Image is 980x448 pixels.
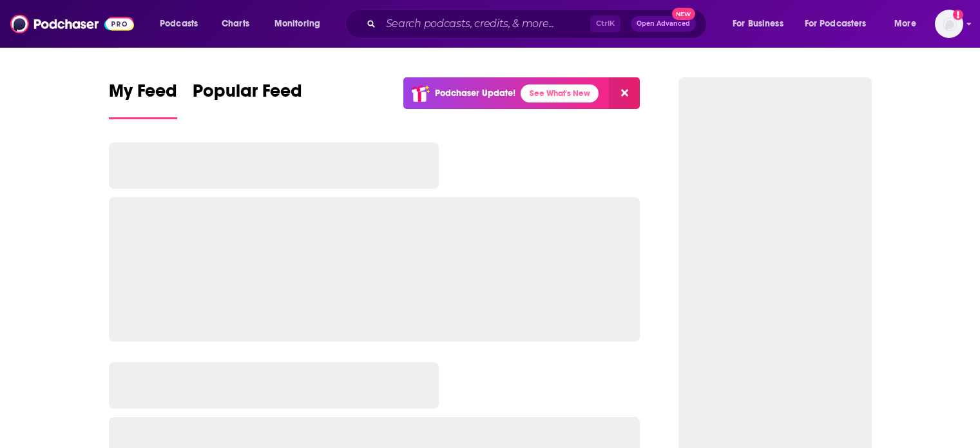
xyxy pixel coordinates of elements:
[222,15,249,33] span: Charts
[274,15,320,33] span: Monitoring
[381,14,590,34] input: Search podcasts, credits, & more...
[10,12,134,36] img: Podchaser - Follow, Share and Rate Podcasts
[265,14,337,34] button: open menu
[672,8,695,20] span: New
[724,14,800,34] button: open menu
[151,14,215,34] button: open menu
[109,80,177,119] a: My Feed
[935,10,963,38] button: Show profile menu
[631,16,696,32] button: Open AdvancedNew
[160,15,198,33] span: Podcasts
[358,9,719,39] div: Search podcasts, credits, & more...
[885,14,932,34] button: open menu
[935,10,963,38] img: User Profile
[193,80,302,119] a: Popular Feed
[805,15,867,33] span: For Podcasters
[894,15,916,33] span: More
[733,15,783,33] span: For Business
[796,14,885,34] button: open menu
[590,15,620,32] span: Ctrl K
[935,10,963,38] span: Logged in as MGarceau
[213,14,257,34] a: Charts
[953,10,963,20] svg: Add a profile image
[109,80,177,110] span: My Feed
[193,80,302,110] span: Popular Feed
[637,21,690,27] span: Open Advanced
[521,84,599,102] a: See What's New
[435,88,515,99] p: Podchaser Update!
